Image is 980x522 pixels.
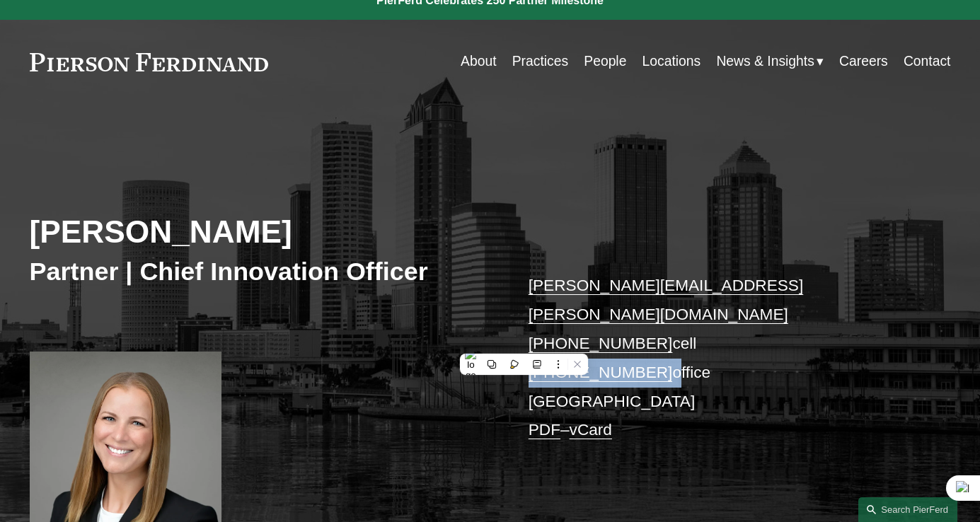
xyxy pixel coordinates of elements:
[529,364,673,381] a: [PHONE_NUMBER]
[584,48,626,76] a: People
[839,48,888,76] a: Careers
[716,50,814,74] span: News & Insights
[30,213,490,251] h2: [PERSON_NAME]
[512,48,568,76] a: Practices
[858,497,957,522] a: Search this site
[529,272,912,445] p: cell office [GEOGRAPHIC_DATA] –
[904,48,951,76] a: Contact
[529,421,560,439] a: PDF
[642,48,701,76] a: Locations
[30,256,490,287] h3: Partner | Chief Innovation Officer
[716,48,823,76] a: folder dropdown
[461,48,496,76] a: About
[529,277,804,323] a: [PERSON_NAME][EMAIL_ADDRESS][PERSON_NAME][DOMAIN_NAME]
[570,421,612,439] a: vCard
[529,335,673,352] a: [PHONE_NUMBER]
